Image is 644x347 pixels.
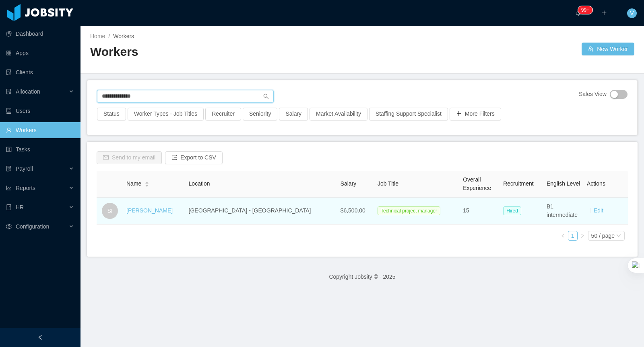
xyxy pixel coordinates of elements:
a: icon: profileTasks [6,141,74,157]
span: $6,500.00 [341,207,365,214]
button: icon: usergroup-addNew Worker [582,43,634,55]
i: icon: line-chart [6,185,12,191]
td: B1 intermediate [543,198,584,225]
span: Job Title [378,180,398,187]
span: Payroll [16,165,33,172]
span: Name [126,180,141,188]
span: / [108,33,110,39]
span: HR [16,204,24,210]
h2: Workers [90,44,362,60]
i: icon: search [263,94,269,99]
button: Seniority [243,108,277,120]
button: icon: exportExport to CSV [165,151,223,164]
a: icon: auditClients [6,64,74,80]
li: Next Page [578,231,587,241]
i: icon: left [561,233,566,238]
i: icon: bell [576,10,581,16]
i: icon: solution [6,89,12,94]
span: Salary [341,180,357,187]
span: English Level [547,180,580,187]
i: icon: caret-up [145,181,149,183]
span: Recruitment [503,180,533,187]
i: icon: right [580,233,585,238]
a: [PERSON_NAME] [126,207,173,214]
i: icon: caret-down [145,184,149,186]
span: Actions [587,180,605,187]
span: Hired [503,206,521,215]
td: [GEOGRAPHIC_DATA] - [GEOGRAPHIC_DATA] [186,198,337,225]
span: SI [107,203,112,219]
a: icon: robotUsers [6,103,74,119]
li: Previous Page [558,231,568,241]
span: Technical project manager [378,206,440,215]
a: Edit [594,207,603,214]
td: 15 [460,198,500,225]
a: icon: userWorkers [6,122,74,138]
a: Hired [503,207,524,214]
button: Market Availability [310,108,367,120]
i: icon: book [6,204,12,210]
footer: Copyright Jobsity © - 2025 [80,263,644,291]
button: Staffing Support Specialist [369,108,448,120]
a: icon: appstoreApps [6,45,74,61]
span: Configuration [16,223,49,230]
i: icon: file-protect [6,166,12,171]
div: Sort [144,180,149,186]
span: Overall Experience [463,176,491,191]
sup: 907 [578,6,592,14]
span: Sales View [579,90,607,99]
span: Reports [16,185,35,191]
button: Recruiter [205,108,241,120]
a: icon: pie-chartDashboard [6,26,74,42]
span: V [630,8,634,18]
span: Allocation [16,88,40,95]
span: Workers [113,33,134,39]
button: Worker Types - Job Titles [128,108,204,120]
div: 50 / page [591,231,615,240]
a: Home [90,33,105,39]
button: Salary [279,108,308,120]
button: icon: plusMore Filters [450,108,501,120]
span: Location [189,180,210,187]
i: icon: down [616,233,621,239]
i: icon: setting [6,224,12,229]
button: Status [97,108,126,120]
a: 1 [568,231,577,240]
i: icon: plus [601,10,607,16]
